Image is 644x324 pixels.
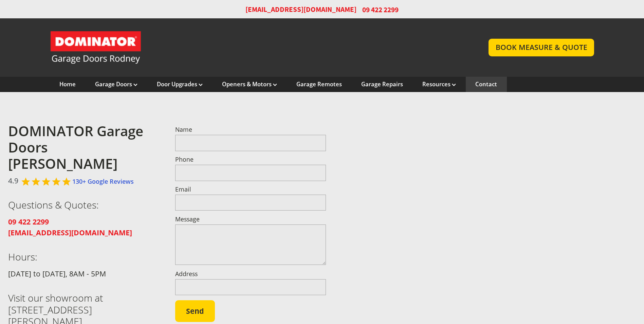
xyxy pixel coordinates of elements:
[245,5,356,15] a: [EMAIL_ADDRESS][DOMAIN_NAME]
[222,80,277,88] a: Openers & Motors
[8,228,132,237] a: [EMAIL_ADDRESS][DOMAIN_NAME]
[175,300,215,322] button: Send
[175,127,326,133] label: Name
[59,80,76,88] a: Home
[175,186,326,193] label: Email
[8,251,159,263] h3: Hours:
[8,217,49,227] a: 09 422 2299
[362,5,399,15] span: 09 422 2299
[8,175,18,186] span: 4.9
[175,157,326,163] label: Phone
[175,271,326,277] label: Address
[95,80,137,88] a: Garage Doors
[8,199,159,211] h3: Questions & Quotes:
[72,177,134,185] a: 130+ Google Reviews
[361,80,403,88] a: Garage Repairs
[475,80,497,88] a: Contact
[8,268,159,279] p: [DATE] to [DATE], 8AM - 5PM
[8,228,132,237] strong: [EMAIL_ADDRESS][DOMAIN_NAME]
[489,39,594,56] a: BOOK MEASURE & QUOTE
[422,80,456,88] a: Resources
[21,177,72,186] div: Rated 4.9 out of 5,
[296,80,342,88] a: Garage Remotes
[50,31,475,65] a: Garage Door and Secure Access Solutions homepage
[8,123,159,172] h2: DOMINATOR Garage Doors [PERSON_NAME]
[175,216,326,222] label: Message
[157,80,203,88] a: Door Upgrades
